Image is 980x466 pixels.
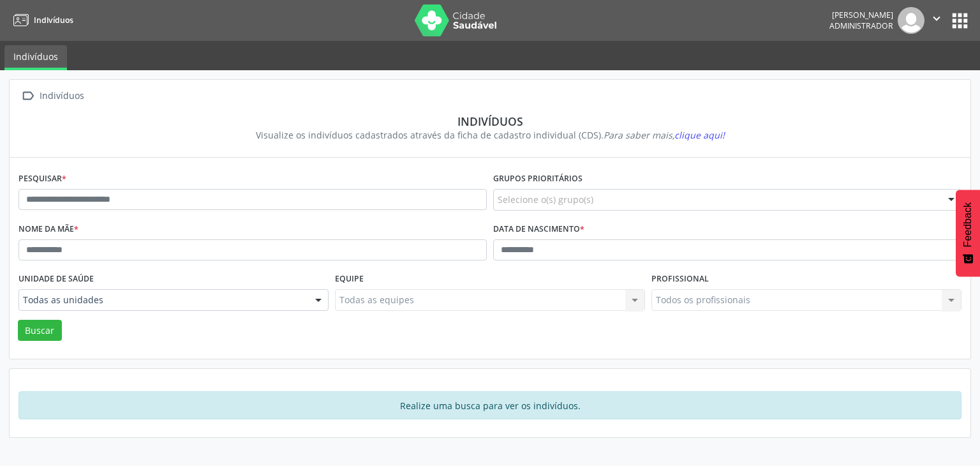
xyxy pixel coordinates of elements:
i: Para saber mais, [604,129,725,141]
label: Grupos prioritários [493,169,583,189]
button: apps [949,10,971,32]
div: Visualize os indivíduos cadastrados através da ficha de cadastro individual (CDS). [27,128,953,142]
label: Data de nascimento [493,220,584,239]
label: Pesquisar [19,169,66,189]
i:  [19,87,37,105]
span: Feedback [962,202,974,247]
span: clique aqui! [674,129,725,141]
a: Indivíduos [4,45,67,70]
label: Profissional [651,269,709,289]
div: [PERSON_NAME] [829,10,893,20]
span: Administrador [829,20,893,31]
div: Realize uma busca para ver os indivíduos. [19,391,961,419]
div: Indivíduos [37,87,86,105]
button:  [924,7,949,34]
label: Unidade de saúde [19,269,94,289]
a: Indivíduos [9,10,73,31]
a:  Indivíduos [19,87,86,105]
i:  [930,11,944,26]
label: Nome da mãe [19,220,78,239]
button: Buscar [18,320,62,342]
label: Equipe [335,269,364,289]
button: Feedback - Mostrar pesquisa [956,190,980,276]
span: Selecione o(s) grupo(s) [498,193,593,206]
span: Indivíduos [34,15,73,26]
img: img [898,7,924,34]
div: Indivíduos [27,114,953,128]
span: Todas as unidades [23,294,302,306]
